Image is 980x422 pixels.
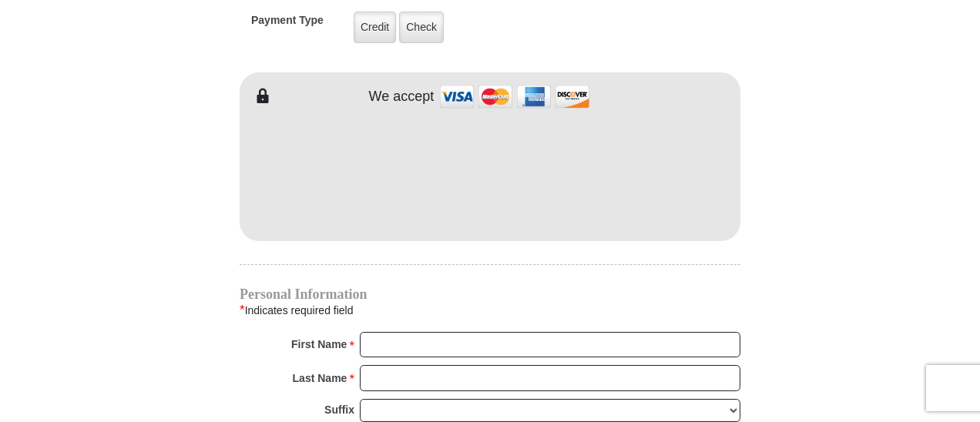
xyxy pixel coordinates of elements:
[293,367,347,389] strong: Last Name
[354,12,396,43] label: Credit
[291,333,347,355] strong: First Name
[399,12,444,43] label: Check
[438,80,592,113] img: credit cards accepted
[369,89,435,105] h4: We accept
[240,300,740,320] div: Indicates required field
[251,14,324,35] h5: Payment Type
[240,288,740,300] h4: Personal Information
[324,399,354,420] strong: Suffix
